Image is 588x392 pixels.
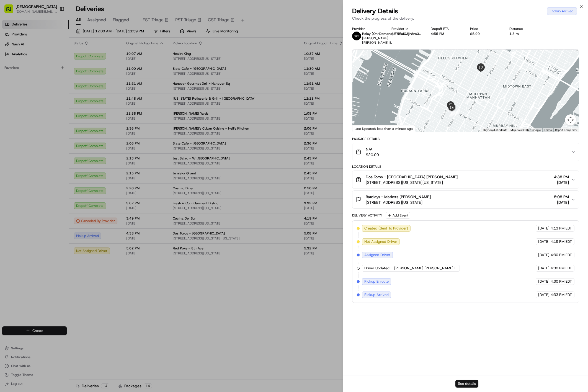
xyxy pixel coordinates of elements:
[538,239,550,244] span: [DATE]
[94,55,101,61] button: Start new chat
[565,114,576,125] button: Map camera controls
[364,279,389,284] span: Pickup Enroute
[366,152,379,158] span: $20.09
[551,252,572,257] span: 4:30 PM EDT
[509,32,540,36] div: 1.3 mi
[14,36,91,42] input: Clear
[354,125,372,132] a: Open this area in Google Maps (opens a new window)
[538,279,550,284] span: [DATE]
[470,27,501,31] div: Price
[431,27,461,31] div: Dropoff ETA
[538,266,550,271] span: [DATE]
[538,252,550,257] span: [DATE]
[551,266,572,271] span: 4:30 PM EDT
[554,180,569,185] span: [DATE]
[352,171,579,189] button: Dos Toros - [GEOGRAPHIC_DATA] [PERSON_NAME][STREET_ADDRESS][US_STATE][US_STATE]4:38 PM[DATE]
[394,266,457,271] span: [PERSON_NAME] [PERSON_NAME] E.
[366,174,458,180] span: Dos Toros - [GEOGRAPHIC_DATA] [PERSON_NAME]
[510,128,541,131] span: Map data ©2025 Google
[11,81,42,86] span: Knowledge Base
[352,191,579,208] button: Barclays - Markets [PERSON_NAME][STREET_ADDRESS][US_STATE]5:08 PM[DATE]
[538,292,550,297] span: [DATE]
[39,94,67,98] a: Powered byPylon
[509,27,540,31] div: Distance
[352,164,579,169] div: Location Details
[364,266,390,271] span: Driver Updated
[431,32,461,36] div: 4:55 PM
[455,380,478,388] button: See details
[364,292,389,297] span: Pickup Arrived
[352,125,415,132] div: Last Updated: less than a minute ago
[352,27,383,31] div: Provider
[551,239,572,244] span: 4:15 PM EDT
[386,212,410,219] button: Add Event
[470,32,501,36] div: $5.99
[364,252,390,257] span: Assigned Driver
[555,128,577,131] a: Report a map error
[366,180,458,185] span: [STREET_ADDRESS][US_STATE][US_STATE]
[554,200,569,205] span: [DATE]
[465,98,471,104] div: 1
[352,137,579,141] div: Package Details
[19,59,70,63] div: We're available if you need us!
[352,16,579,21] p: Check the progress of the delivery.
[364,239,397,244] span: Not Assigned Driver
[391,32,422,36] button: aJT8HaIX3jIr8nu3ucE8YQj6
[366,200,431,205] span: [STREET_ADDRESS][US_STATE]
[6,81,10,86] div: 📗
[352,32,361,40] img: relay_logo_black.png
[362,32,401,36] span: Relay (On-Demand) - SB
[449,110,455,117] div: 5
[352,7,398,16] span: Delivery Details
[55,94,67,98] span: Pylon
[352,213,382,218] div: Delivery Activity
[19,53,91,59] div: Start new chat
[47,81,51,86] div: 💻
[538,226,550,231] span: [DATE]
[554,194,569,200] span: 5:08 PM
[544,128,552,131] a: Terms (opens in new tab)
[45,78,91,88] a: 💻API Documentation
[483,128,507,132] button: Keyboard shortcuts
[554,174,569,180] span: 4:38 PM
[364,226,408,231] span: Created (Sent To Provider)
[6,53,16,63] img: 1736555255976-a54dd68f-1ca7-489b-9aae-adbdc363a1c4
[551,292,572,297] span: 4:33 PM EDT
[352,143,579,161] button: N/A$20.09
[6,6,17,17] img: Nash
[366,146,379,152] span: N/A
[52,81,89,86] span: API Documentation
[551,279,572,284] span: 4:30 PM EDT
[366,194,431,200] span: Barclays - Markets [PERSON_NAME]
[6,22,101,31] p: Welcome 👋
[362,36,392,45] span: [PERSON_NAME] [PERSON_NAME] E.
[391,27,422,31] div: Provider Id
[354,125,372,132] img: Google
[551,226,572,231] span: 4:13 PM EDT
[3,78,45,88] a: 📗Knowledge Base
